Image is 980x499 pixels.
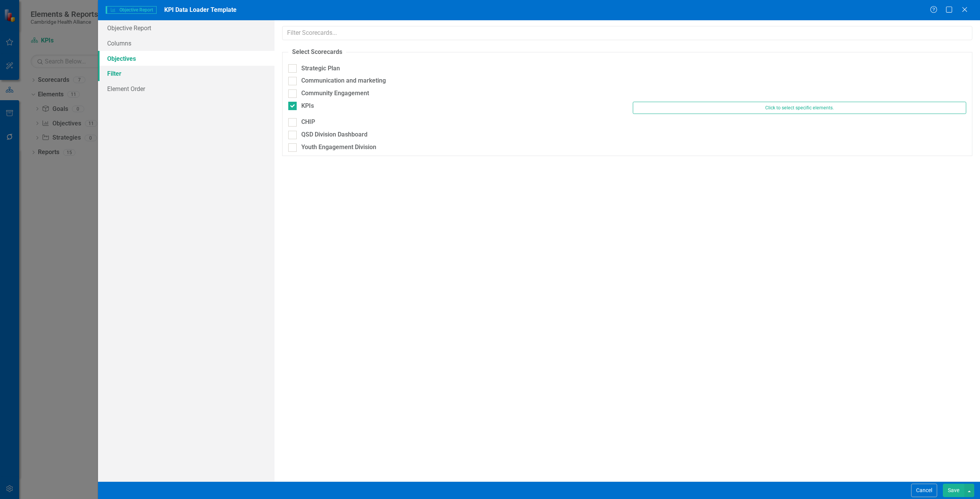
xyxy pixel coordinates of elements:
[301,102,314,111] div: KPIs
[301,64,340,73] div: Strategic Plan
[164,6,237,13] span: KPI Data Loader Template
[943,484,964,497] button: Save
[98,81,274,96] a: Element Order
[282,26,972,40] input: Filter Scorecards...
[301,76,386,85] div: Communication and marketing
[98,20,274,36] a: Objective Report
[911,484,937,497] button: Cancel
[288,48,346,57] legend: Select Scorecards
[633,102,966,114] button: Click to select specific elements.
[301,89,369,98] div: Community Engagement
[301,118,315,127] div: CHIP
[106,6,157,14] span: Objective Report
[98,36,274,51] a: Columns
[98,51,274,66] a: Objectives
[98,66,274,81] a: Filter
[301,130,367,139] div: QSD Division Dashboard
[301,143,376,152] div: Youth Engagement Division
